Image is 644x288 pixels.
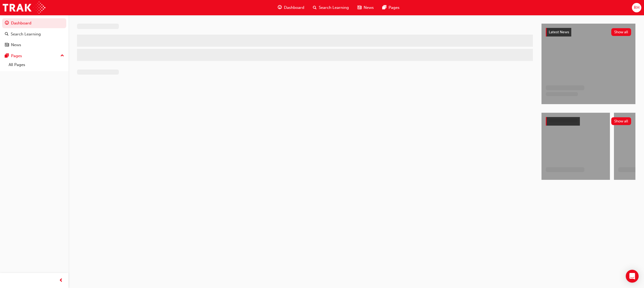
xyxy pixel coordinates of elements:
span: guage-icon [5,21,9,26]
span: pages-icon [382,4,386,11]
a: pages-iconPages [378,2,404,13]
div: Search Learning [11,31,41,37]
a: All Pages [6,61,66,69]
button: Pages [2,51,66,61]
span: RH [634,5,639,11]
a: News [2,40,66,50]
a: Latest NewsShow all [546,28,631,37]
button: Show all [611,28,631,36]
button: RH [632,3,641,12]
a: guage-iconDashboard [273,2,309,13]
span: prev-icon [59,277,63,284]
img: Trak [3,2,45,14]
span: Latest News [549,30,569,34]
a: search-iconSearch Learning [309,2,353,13]
a: Show all [546,117,631,126]
span: guage-icon [278,4,282,11]
a: Dashboard [2,18,66,28]
span: search-icon [5,32,9,37]
span: up-icon [60,52,64,59]
span: pages-icon [5,54,9,59]
span: Search Learning [319,5,349,11]
div: News [11,42,21,48]
a: Search Learning [2,29,66,39]
span: news-icon [5,43,9,48]
span: search-icon [313,4,317,11]
div: Pages [11,53,22,59]
span: News [364,5,374,11]
div: Open Intercom Messenger [626,270,639,283]
span: Dashboard [284,5,304,11]
button: Show all [611,117,631,125]
span: Pages [389,5,400,11]
a: news-iconNews [353,2,378,13]
span: news-icon [357,4,361,11]
button: DashboardSearch LearningNews [2,17,66,51]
